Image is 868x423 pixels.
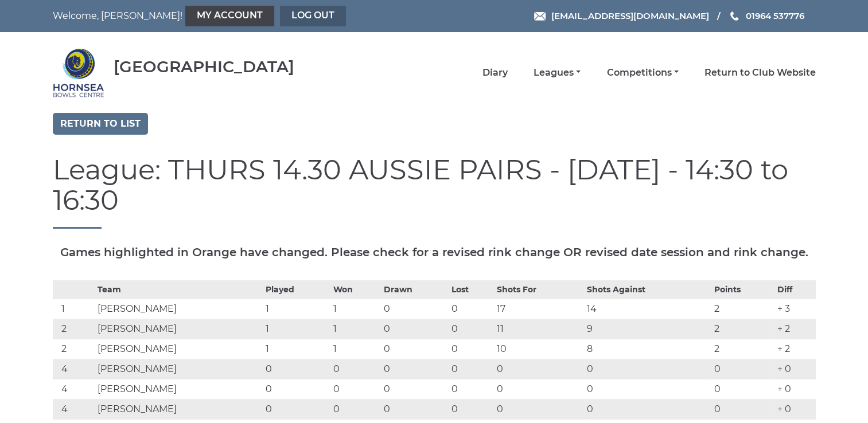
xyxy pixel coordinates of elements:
th: Shots For [494,280,583,299]
td: 0 [494,399,583,419]
a: Log out [280,6,346,26]
td: 0 [380,359,449,379]
a: Diary [482,66,508,79]
th: Lost [449,280,494,299]
th: Shots Against [584,280,711,299]
td: 14 [584,299,711,319]
img: Phone us [730,11,738,21]
td: 9 [584,319,711,339]
td: 0 [449,339,494,359]
td: 8 [584,339,711,359]
td: 4 [53,359,95,379]
td: + 2 [774,319,815,339]
span: 01964 537776 [745,10,804,21]
td: 0 [380,299,449,319]
td: 0 [494,359,583,379]
td: 2 [711,299,774,319]
th: Points [711,280,774,299]
td: [PERSON_NAME] [95,319,263,339]
img: Hornsea Bowls Centre [53,47,104,99]
td: 2 [711,319,774,339]
td: 0 [449,319,494,339]
td: 0 [584,379,711,399]
td: [PERSON_NAME] [95,399,263,419]
a: My Account [185,6,274,26]
td: [PERSON_NAME] [95,379,263,399]
td: 0 [380,319,449,339]
td: 1 [263,339,331,359]
td: 0 [584,399,711,419]
td: 0 [263,359,331,379]
td: [PERSON_NAME] [95,299,263,319]
div: [GEOGRAPHIC_DATA] [114,58,294,76]
td: 1 [330,319,380,339]
span: [EMAIL_ADDRESS][DOMAIN_NAME] [551,10,709,21]
td: 2 [53,319,95,339]
td: 0 [711,379,774,399]
td: + 3 [774,299,815,319]
td: 0 [449,399,494,419]
td: 0 [449,359,494,379]
a: Leagues [534,66,581,79]
td: 2 [53,339,95,359]
td: 0 [449,299,494,319]
td: + 0 [774,379,815,399]
th: Drawn [380,280,449,299]
td: 0 [263,379,331,399]
img: Email [534,12,546,21]
a: Return to list [53,113,148,135]
td: 2 [711,339,774,359]
td: + 0 [774,359,815,379]
td: 0 [711,359,774,379]
td: 1 [330,299,380,319]
nav: Welcome, [PERSON_NAME]! [53,6,361,26]
th: Won [330,280,380,299]
td: 0 [380,339,449,359]
td: 1 [263,299,331,319]
td: 4 [53,399,95,419]
td: [PERSON_NAME] [95,359,263,379]
td: 0 [263,399,331,419]
td: 0 [711,399,774,419]
th: Diff [774,280,815,299]
td: 11 [494,319,583,339]
td: 4 [53,379,95,399]
td: 0 [380,379,449,399]
td: 17 [494,299,583,319]
a: Return to Club Website [704,66,816,79]
td: + 0 [774,399,815,419]
h5: Games highlighted in Orange have changed. Please check for a revised rink change OR revised date ... [53,246,816,258]
td: [PERSON_NAME] [95,339,263,359]
td: 10 [494,339,583,359]
td: 0 [584,359,711,379]
td: 0 [494,379,583,399]
a: Email [EMAIL_ADDRESS][DOMAIN_NAME] [534,9,709,22]
h1: League: THURS 14.30 AUSSIE PAIRS - [DATE] - 14:30 to 16:30 [53,155,816,229]
td: 1 [263,319,331,339]
td: 0 [330,379,380,399]
td: 1 [53,299,95,319]
th: Played [263,280,331,299]
td: 0 [330,359,380,379]
a: Competitions [606,66,678,79]
a: Phone us 01964 537776 [729,9,804,22]
td: 0 [330,399,380,419]
td: + 2 [774,339,815,359]
td: 0 [380,399,449,419]
td: 0 [449,379,494,399]
th: Team [95,280,263,299]
td: 1 [330,339,380,359]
